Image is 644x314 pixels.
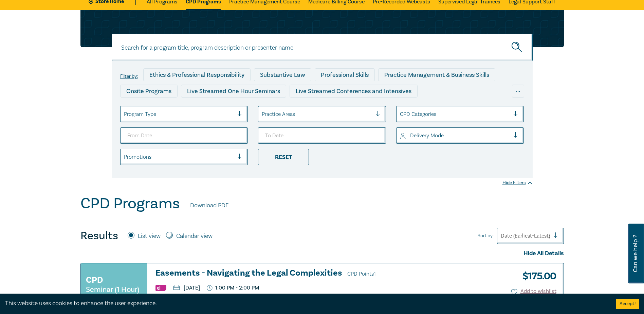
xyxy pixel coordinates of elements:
[517,268,556,284] h3: $ 175.00
[258,149,309,165] div: Reset
[155,268,435,279] h3: Easements - Navigating the Legal Complexities
[207,285,259,291] p: 1:00 PM - 2:00 PM
[378,68,495,81] div: Practice Management & Business Skills
[512,85,524,98] div: ...
[155,285,166,291] img: Substantive Law
[390,101,453,114] div: National Programs
[86,274,103,286] h3: CPD
[501,232,502,240] input: Sort by
[502,179,533,186] div: Hide Filters
[143,68,251,81] div: Ethics & Professional Responsibility
[478,232,494,240] span: Sort by:
[632,228,639,279] span: Can we help ?
[120,127,248,144] input: From Date
[231,101,309,114] div: Pre-Recorded Webcasts
[400,132,401,139] input: select
[80,249,564,258] div: Hide All Details
[86,286,139,293] small: Seminar (1 Hour)
[616,299,639,309] button: Accept cookies
[120,74,138,79] label: Filter by:
[112,34,533,61] input: Search for a program title, program description or presenter name
[511,287,556,295] button: Add to wishlist
[400,110,401,118] input: select
[124,153,125,161] input: select
[138,232,161,241] label: List view
[315,68,375,81] div: Professional Skills
[262,110,263,118] input: select
[290,85,418,98] div: Live Streamed Conferences and Intensives
[155,268,435,279] a: Easements - Navigating the Legal Complexities CPD Points1
[258,127,386,144] input: To Date
[120,101,228,114] div: Live Streamed Practical Workshops
[80,229,118,243] h4: Results
[124,110,125,118] input: select
[347,271,376,277] span: CPD Points 1
[80,195,180,212] h1: CPD Programs
[173,285,200,291] p: [DATE]
[254,68,311,81] div: Substantive Law
[181,85,286,98] div: Live Streamed One Hour Seminars
[120,85,178,98] div: Onsite Programs
[190,201,228,210] a: Download PDF
[176,232,213,241] label: Calendar view
[5,299,606,308] div: This website uses cookies to enhance the user experience.
[313,101,387,114] div: 10 CPD Point Packages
